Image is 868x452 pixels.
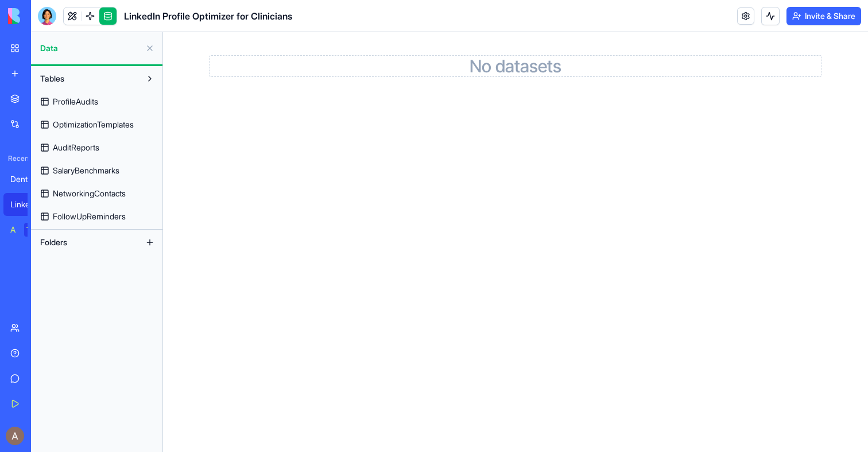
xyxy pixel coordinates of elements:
[10,224,16,235] div: AI Logo Generator
[786,7,861,25] button: Invite & Share
[53,188,126,199] span: NetworkingContacts
[210,56,821,76] h2: No datasets
[10,199,42,210] div: LinkedIn Profile Optimizer for Clinicians
[53,142,99,153] span: AuditReports
[34,69,141,88] button: Tables
[24,223,42,237] div: TRY
[34,233,141,252] button: Folders
[34,115,159,134] a: OptimizationTemplates
[34,138,159,157] a: AuditReports
[34,207,159,226] a: FollowUpReminders
[34,184,159,203] a: NetworkingContacts
[8,8,79,24] img: logo
[34,92,159,111] a: ProfileAudits
[3,218,49,241] a: AI Logo GeneratorTRY
[53,211,126,222] span: FollowUpReminders
[34,161,159,180] a: SalaryBenchmarks
[40,43,141,54] span: Data
[40,73,64,84] span: Tables
[10,173,42,185] div: Dentele Group Client Portal
[6,427,24,445] img: ACg8ocJV6D3_6rN2XWQ9gC4Su6cEn1tsy63u5_3HgxpMOOOGh7gtYg=s96-c
[53,119,134,130] span: OptimizationTemplates
[53,96,98,107] span: ProfileAudits
[40,237,67,248] span: Folders
[124,9,292,23] span: LinkedIn Profile Optimizer for Clinicians
[3,193,49,216] a: LinkedIn Profile Optimizer for Clinicians
[3,154,28,163] span: Recent
[3,168,49,191] a: Dentele Group Client Portal
[53,165,119,176] span: SalaryBenchmarks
